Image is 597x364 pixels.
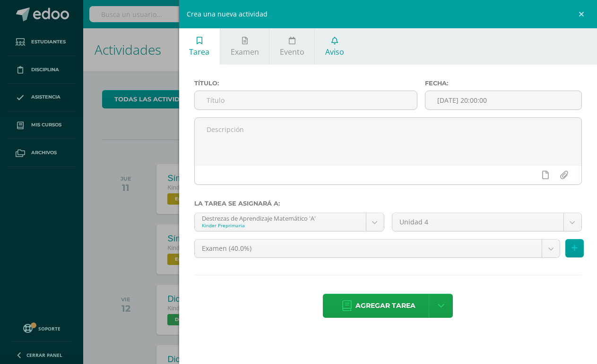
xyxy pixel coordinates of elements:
[325,47,344,57] span: Aviso
[220,28,269,65] a: Examen
[355,294,415,317] span: Agregar tarea
[425,80,582,87] label: Fecha:
[202,213,359,222] div: Destrezas de Aprendizaje Matemático 'A'
[280,47,304,57] span: Evento
[399,213,556,231] span: Unidad 4
[189,47,209,57] span: Tarea
[194,80,417,87] label: Título:
[202,240,535,257] span: Examen (40.0%)
[202,222,359,229] div: Kinder Preprimaria
[195,240,560,257] a: Examen (40.0%)
[195,91,417,109] input: Título
[179,28,220,65] a: Tarea
[231,47,259,57] span: Examen
[195,213,384,231] a: Destrezas de Aprendizaje Matemático 'A'Kinder Preprimaria
[315,28,354,65] a: Aviso
[194,200,582,207] label: La tarea se asignará a:
[425,91,581,109] input: Fecha de entrega
[269,28,314,65] a: Evento
[392,213,581,231] a: Unidad 4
